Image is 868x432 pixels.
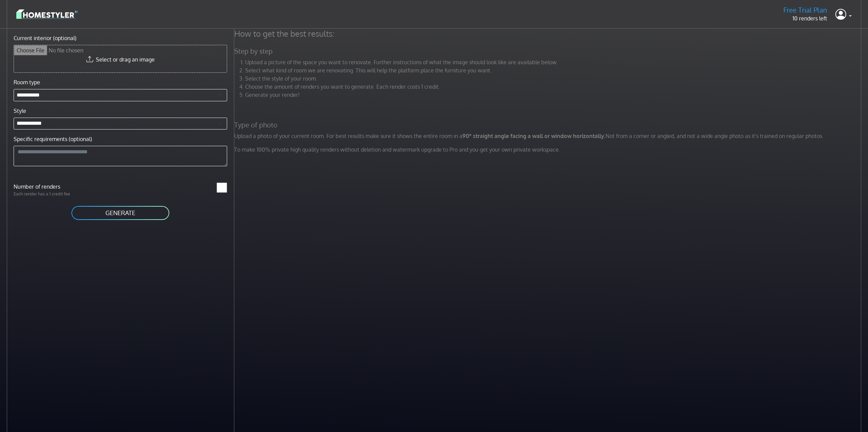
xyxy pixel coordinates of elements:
[245,74,863,83] li: Select the style of your room.
[245,58,863,66] li: Upload a picture of the space you want to renovate. Further instructions of what the image should...
[16,8,78,20] img: logo-3de290ba35641baa71223ecac5eacb59cb85b4c7fdf211dc9aaecaaee71ea2f8.svg
[10,183,120,191] label: Number of renders
[230,47,867,55] h5: Step by step
[783,6,827,14] h5: Free Trial Plan
[230,29,867,39] h4: How to get the best results:
[14,135,92,143] label: Specific requirements (optional)
[245,83,863,91] li: Choose the amount of renders you want to generate. Each render costs 1 credit.
[71,205,170,221] button: GENERATE
[230,132,867,140] p: Upload a photo of your current room. For best results make sure it shows the entire room in a Not...
[14,78,40,86] label: Room type
[230,121,867,129] h5: Type of photo
[245,91,863,99] li: Generate your render!
[245,66,863,74] li: Select what kind of room we are renovating. This will help the platform place the furniture you w...
[783,14,827,22] p: 10 renders left
[14,34,76,42] label: Current interior (optional)
[462,133,606,139] strong: 90° straight angle facing a wall or window horizontally.
[14,107,26,115] label: Style
[10,191,120,197] p: Each render has a 1 credit fee
[230,145,867,154] p: To make 100% private high quality renders without deletion and watermark upgrade to Pro and you g...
